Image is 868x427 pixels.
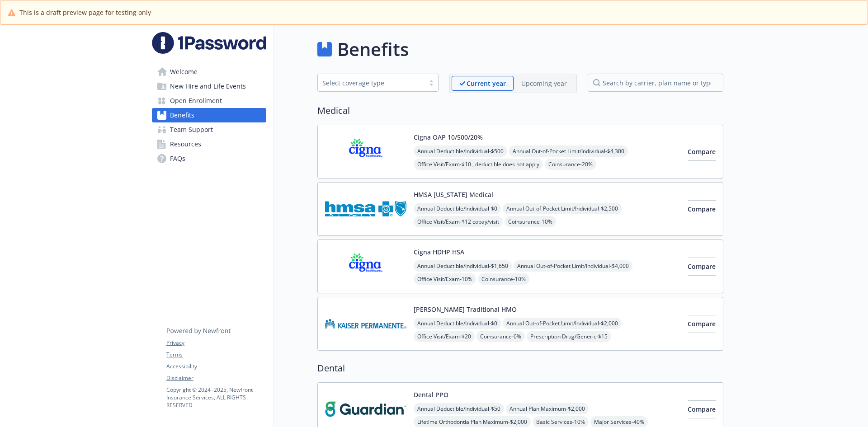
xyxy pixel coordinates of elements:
[476,331,525,342] span: Coinsurance - 0%
[414,216,503,227] span: Office Visit/Exam - $12 copay/visit
[527,331,611,342] span: Prescription Drug/Generic - $15
[317,361,723,375] h2: Dental
[325,305,406,343] img: Kaiser Permanente Insurance Company carrier logo
[166,339,266,347] a: Privacy
[170,108,194,122] span: Benefits
[414,403,504,414] span: Annual Deductible/Individual - $50
[170,137,201,151] span: Resources
[170,94,222,108] span: Open Enrollment
[322,78,420,88] div: Select coverage type
[152,108,266,122] a: Benefits
[505,216,556,227] span: Coinsurance - 10%
[170,79,246,94] span: New Hire and Life Events
[337,36,409,63] h1: Benefits
[688,200,716,218] button: Compare
[688,319,716,328] span: Compare
[166,351,266,359] a: Terms
[414,159,543,170] span: Office Visit/Exam - $10 , deductible does not apply
[414,260,512,272] span: Annual Deductible/Individual - $1,650
[166,386,266,409] p: Copyright © 2024 - 2025 , Newfront Insurance Services, ALL RIGHTS RESERVED
[166,374,266,382] a: Disclaimer
[414,273,476,285] span: Office Visit/Exam - 10%
[478,273,529,285] span: Coinsurance - 10%
[414,390,448,399] button: Dental PPO
[514,260,632,272] span: Annual Out-of-Pocket Limit/Individual - $4,000
[317,104,723,117] h2: Medical
[152,122,266,137] a: Team Support
[166,362,266,371] a: Accessibility
[688,405,716,413] span: Compare
[688,258,716,276] button: Compare
[19,8,151,17] span: This is a draft preview page for testing only
[414,247,464,257] button: Cigna HDHP HSA
[688,205,716,213] span: Compare
[688,262,716,271] span: Compare
[467,79,506,88] p: Current year
[152,79,266,94] a: New Hire and Life Events
[414,203,501,214] span: Annual Deductible/Individual - $0
[688,400,716,418] button: Compare
[152,137,266,151] a: Resources
[325,247,406,286] img: CIGNA carrier logo
[414,190,493,199] button: HMSA [US_STATE] Medical
[688,315,716,333] button: Compare
[503,318,622,329] span: Annual Out-of-Pocket Limit/Individual - $2,000
[170,122,213,137] span: Team Support
[170,151,185,166] span: FAQs
[688,143,716,161] button: Compare
[152,94,266,108] a: Open Enrollment
[152,151,266,166] a: FAQs
[509,145,628,157] span: Annual Out-of-Pocket Limit/Individual - $4,300
[503,203,622,214] span: Annual Out-of-Pocket Limit/Individual - $2,500
[588,74,723,92] input: search by carrier, plan name or type
[325,132,406,171] img: CIGNA carrier logo
[414,132,483,142] button: Cigna OAP 10/500/20%
[688,147,716,156] span: Compare
[521,79,567,88] p: Upcoming year
[414,145,507,157] span: Annual Deductible/Individual - $500
[170,65,198,79] span: Welcome
[325,190,406,228] img: Hawaii Medical Service Association carrier logo
[506,403,589,414] span: Annual Plan Maximum - $2,000
[152,65,266,79] a: Welcome
[414,305,517,314] button: [PERSON_NAME] Traditional HMO
[545,159,596,170] span: Coinsurance - 20%
[414,318,501,329] span: Annual Deductible/Individual - $0
[414,331,475,342] span: Office Visit/Exam - $20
